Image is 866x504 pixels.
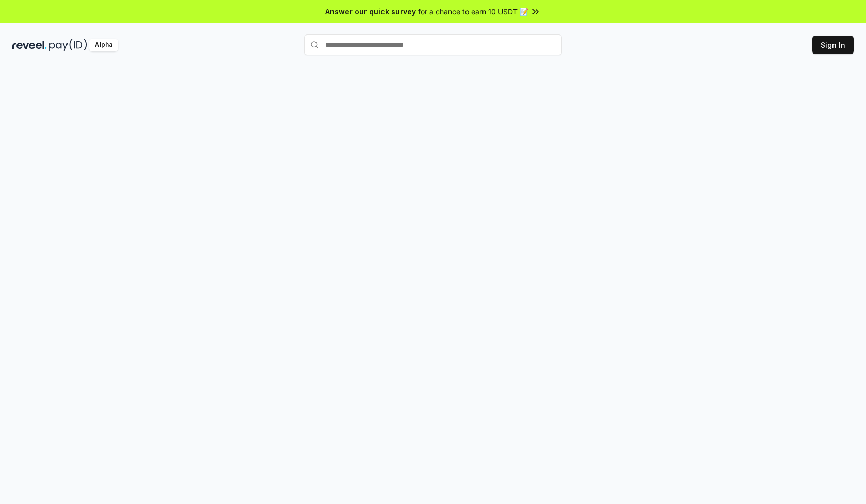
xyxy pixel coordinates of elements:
[418,6,528,17] span: for a chance to earn 10 USDT 📝
[812,36,854,54] button: Sign In
[89,39,118,51] div: Alpha
[12,39,47,51] img: reveel_dark
[325,6,416,17] span: Answer our quick survey
[49,39,87,51] img: pay_id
